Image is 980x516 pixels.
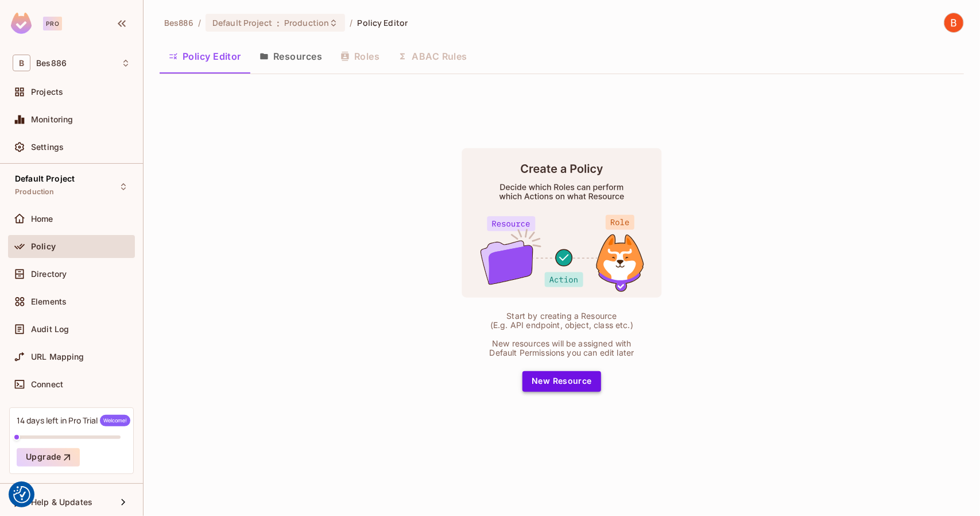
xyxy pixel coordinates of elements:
[944,13,963,32] img: Bessem Slim
[522,371,601,392] button: New Resource
[31,143,64,152] span: Settings
[212,17,272,28] span: Default Project
[31,297,67,306] span: Elements
[485,339,640,357] div: New resources will be assigned with Default Permissions you can edit later
[100,415,130,426] span: Welcome!
[485,311,640,330] div: Start by creating a Resource (E.g. API endpoint, object, class etc.)
[13,486,30,503] button: Consent Preferences
[15,187,55,197] span: Production
[31,115,73,124] span: Monitoring
[13,55,30,71] span: B
[36,59,67,68] span: Workspace: Bes886
[11,13,32,34] img: SReyMgAAAABJRU5ErkJggg==
[164,17,193,28] span: the active workspace
[31,242,56,251] span: Policy
[31,352,84,361] span: URL Mapping
[160,42,250,71] button: Policy Editor
[31,87,63,97] span: Projects
[17,415,130,426] div: 14 days left in Pro Trial
[31,269,67,279] span: Directory
[31,380,63,389] span: Connect
[43,17,62,30] div: Pro
[350,17,353,28] li: /
[31,325,69,334] span: Audit Log
[15,174,75,183] span: Default Project
[17,448,80,467] button: Upgrade
[13,486,30,503] img: Revisit consent button
[358,17,408,28] span: Policy Editor
[250,42,331,71] button: Resources
[198,17,201,28] li: /
[31,498,92,507] span: Help & Updates
[284,17,329,28] span: Production
[31,214,53,224] span: Home
[276,18,280,28] span: :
